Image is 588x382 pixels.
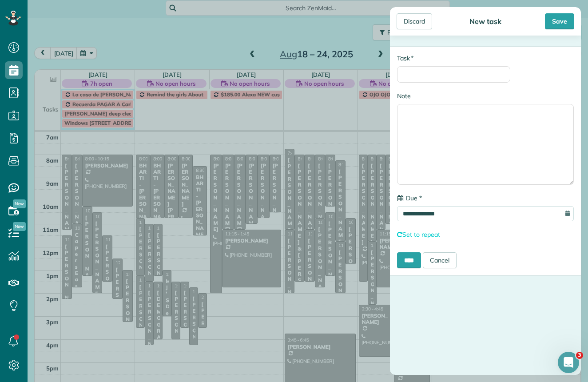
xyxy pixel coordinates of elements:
span: New [13,199,26,208]
span: 3 [576,352,583,359]
div: Save [545,13,574,29]
iframe: Intercom live chat [558,352,579,373]
div: Discard [397,13,432,29]
a: Set to repeat [397,231,440,239]
label: Task [397,54,413,63]
label: Note [397,92,411,100]
span: New [13,222,26,231]
div: New task [467,17,504,26]
label: Due [397,194,422,203]
a: Cancel [423,252,457,268]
